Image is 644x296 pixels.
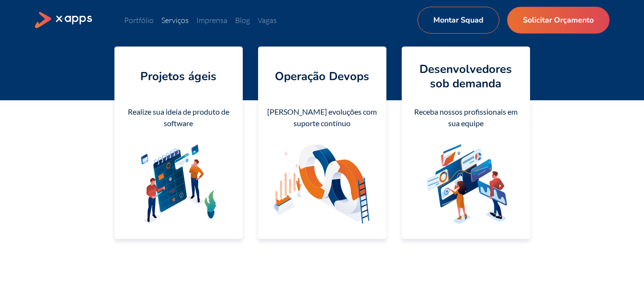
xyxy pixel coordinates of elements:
a: Vagas [258,15,277,25]
div: Receba nossos profissionais em sua equipe [409,106,522,129]
a: Blog [235,15,250,25]
div: [PERSON_NAME] evoluções com suporte contínuo [266,106,379,129]
a: Montar Squad [418,7,499,34]
a: Serviços [161,15,189,25]
h4: Operação Devops [275,69,369,83]
a: Imprensa [196,15,227,25]
h4: Desenvolvedores sob demanda [409,62,522,91]
h4: Projetos ágeis [140,69,216,83]
div: Realize sua ideia de produto de software [122,106,235,129]
a: Portfólio [124,15,154,25]
a: Solicitar Orçamento [507,7,610,34]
